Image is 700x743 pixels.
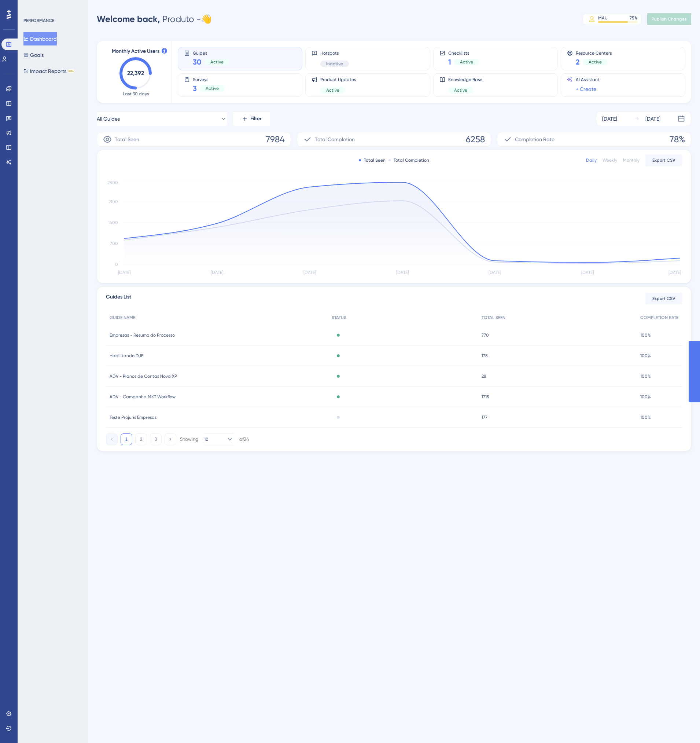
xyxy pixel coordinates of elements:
tspan: [DATE] [668,270,681,275]
span: Welcome back, [97,14,160,24]
tspan: [DATE] [489,270,501,275]
span: Active [210,59,224,65]
button: 10 [204,433,233,445]
span: Resource Centers [576,50,612,55]
span: Last 30 days [123,91,149,97]
span: AI Assistant [576,77,600,83]
span: 177 [482,414,487,420]
span: 6258 [466,133,485,145]
button: Dashboard [23,32,57,45]
a: + Create [576,85,596,94]
span: Surveys [193,77,225,82]
span: 7984 [266,133,285,145]
span: 100% [640,373,651,379]
span: 2 [576,57,580,67]
button: 2 [135,433,147,445]
div: Monthly [623,157,640,163]
div: BETA [68,69,74,73]
button: Filter [233,111,270,126]
tspan: 1400 [108,220,118,225]
span: TOTAL SEEN [482,315,505,321]
span: Knowledge Base [448,77,482,83]
span: Total Seen [115,135,139,144]
span: Hotspots [320,50,349,56]
span: Completion Rate [515,135,555,144]
button: 3 [150,433,162,445]
button: All Guides [97,111,227,126]
span: Empresas - Resumo do Processo [110,332,175,338]
span: Total Completion [315,135,355,144]
button: Export CSV [645,293,682,304]
div: Daily [586,157,597,163]
span: GUIDE NAME [110,315,135,321]
span: Guides [193,50,229,55]
span: 30 [193,57,202,67]
span: Filter [250,114,262,123]
span: 100% [640,394,651,400]
span: Teste Projuris Empresas [110,414,156,420]
div: Total Completion [388,157,429,163]
span: Product Updates [320,77,356,83]
div: [DATE] [645,114,660,123]
span: 28 [482,373,486,379]
button: Goals [23,48,44,62]
span: Inactive [326,61,343,67]
span: 10 [204,436,209,442]
span: Checklists [448,50,479,55]
span: 78% [670,133,685,145]
button: Export CSV [645,154,682,166]
span: Export CSV [652,157,675,163]
span: 3 [193,83,197,94]
span: 100% [640,414,651,420]
span: STATUS [332,315,346,321]
div: 75 % [630,15,638,21]
tspan: [DATE] [581,270,594,275]
span: Active [454,87,467,93]
span: Monthly Active Users [112,47,159,56]
tspan: 2100 [108,199,118,204]
iframe: UserGuiding AI Assistant Launcher [669,714,691,736]
span: Publish Changes [652,16,687,22]
span: Active [326,87,339,93]
div: Produto - 👋 [97,13,212,25]
button: Publish Changes [647,13,691,25]
span: 100% [640,332,651,338]
div: Weekly [603,157,617,163]
div: PERFORMANCE [23,18,54,23]
span: COMPLETION RATE [640,315,678,321]
span: Guides List [106,293,131,304]
span: Active [460,59,473,65]
div: [DATE] [602,114,617,123]
text: 22,392 [127,70,144,77]
div: Showing [180,436,198,443]
span: 1 [448,57,451,67]
span: 1715 [482,394,489,400]
tspan: [DATE] [118,270,130,275]
span: Active [206,85,219,91]
span: All Guides [97,114,120,123]
tspan: [DATE] [211,270,223,275]
div: MAU [598,15,608,21]
span: Export CSV [652,296,675,301]
button: Impact ReportsBETA [23,65,74,78]
div: Total Seen [359,157,386,163]
span: Active [589,59,602,65]
div: of 24 [239,436,249,443]
span: ADV - Planos de Contas Nova XP [110,373,177,379]
tspan: 700 [110,241,118,246]
tspan: [DATE] [396,270,409,275]
span: Habilitando DJE [110,353,143,359]
span: 770 [482,332,489,338]
tspan: [DATE] [303,270,316,275]
span: ADV - Campanha MKT Workflow [110,394,176,400]
tspan: 2800 [107,180,118,185]
span: 178 [482,353,488,359]
tspan: 0 [115,262,118,267]
span: 100% [640,353,651,359]
button: 1 [121,433,132,445]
